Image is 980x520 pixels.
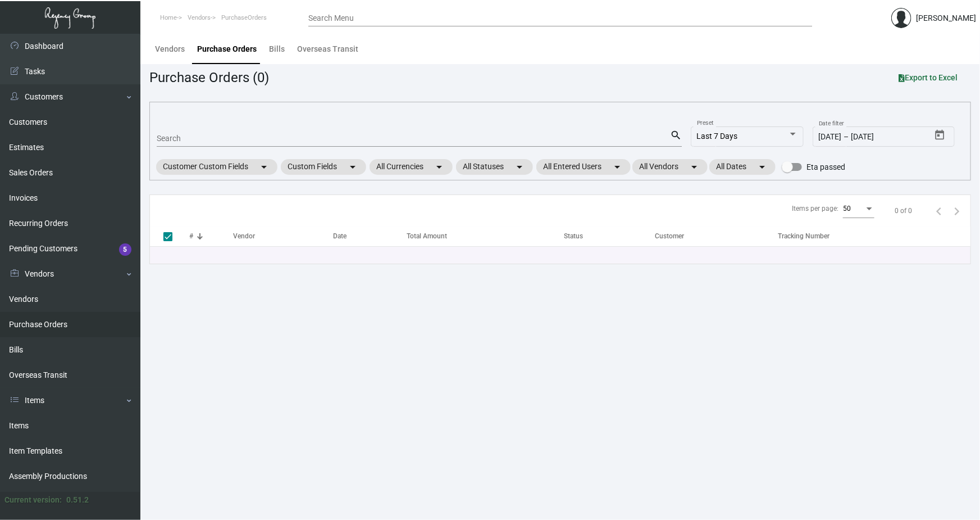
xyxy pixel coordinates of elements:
[843,205,851,212] span: 50
[844,133,849,142] span: –
[792,204,838,214] div: Items per page:
[778,231,829,241] div: Tracking Number
[189,231,193,241] div: #
[536,159,631,175] mat-chip: All Entered Users
[948,202,966,220] button: Next page
[899,73,958,82] span: Export to Excel
[189,231,233,241] div: #
[513,160,526,174] mat-icon: arrow_drop_down
[564,231,583,241] div: Status
[221,14,267,21] span: PurchaseOrders
[670,129,682,142] mat-icon: search
[564,231,655,241] div: Status
[456,159,533,175] mat-chip: All Statuses
[632,159,708,175] mat-chip: All Vendors
[916,12,976,24] div: [PERSON_NAME]
[895,206,912,216] div: 0 of 0
[370,159,453,175] mat-chip: All Currencies
[188,14,211,21] span: Vendors
[891,8,911,28] img: admin@bootstrapmaster.com
[4,494,62,506] div: Current version:
[655,231,685,241] div: Customer
[890,67,967,88] button: Export to Excel
[819,133,842,142] input: Start date
[709,159,776,175] mat-chip: All Dates
[281,159,366,175] mat-chip: Custom Fields
[333,231,407,241] div: Date
[930,202,948,220] button: Previous page
[155,43,185,55] div: Vendors
[257,160,271,174] mat-icon: arrow_drop_down
[149,67,269,88] div: Purchase Orders (0)
[156,159,277,175] mat-chip: Customer Custom Fields
[610,160,624,174] mat-icon: arrow_drop_down
[333,231,347,241] div: Date
[66,494,89,506] div: 0.51.2
[755,160,769,174] mat-icon: arrow_drop_down
[655,231,778,241] div: Customer
[778,231,970,241] div: Tracking Number
[687,160,701,174] mat-icon: arrow_drop_down
[197,43,257,55] div: Purchase Orders
[851,133,905,142] input: End date
[407,231,564,241] div: Total Amount
[160,14,177,21] span: Home
[806,160,845,174] span: Eta passed
[931,126,949,144] button: Open calendar
[432,160,446,174] mat-icon: arrow_drop_down
[346,160,359,174] mat-icon: arrow_drop_down
[233,231,333,241] div: Vendor
[233,231,255,241] div: Vendor
[269,43,285,55] div: Bills
[407,231,447,241] div: Total Amount
[297,43,358,55] div: Overseas Transit
[843,205,874,213] mat-select: Items per page:
[697,132,738,141] span: Last 7 Days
